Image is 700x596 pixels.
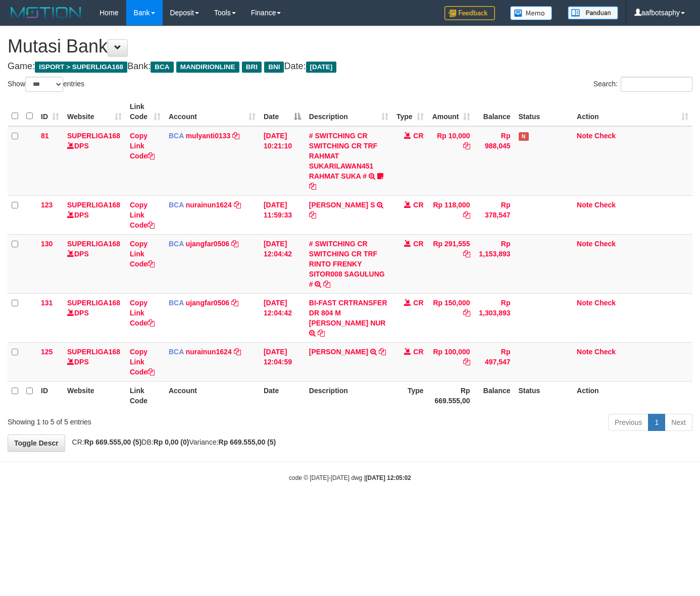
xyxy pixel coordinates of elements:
th: Type [392,381,428,410]
a: SUPERLIGA168 [67,348,120,356]
a: nurainun1624 [186,348,232,356]
th: ID [37,381,63,410]
strong: Rp 0,00 (0) [154,438,189,446]
h4: Game: Bank: Date: [8,62,692,72]
th: Action: activate to sort column ascending [573,97,692,126]
a: Check [594,201,616,209]
a: Copy Link Code [130,132,155,160]
td: [DATE] 12:04:59 [260,342,305,381]
a: Copy Rp 100,000 to clipboard [463,358,470,366]
a: Copy ujangfar0506 to clipboard [231,299,238,307]
span: ISPORT > SUPERLIGA168 [35,62,127,73]
span: CR: DB: Variance: [67,438,276,446]
th: Amount: activate to sort column ascending [428,97,474,126]
a: Note [577,132,592,140]
td: DPS [63,342,126,381]
a: Note [577,240,592,248]
a: ujangfar0506 [186,299,229,307]
a: # SWITCHING CR SWITCHING CR TRF RINTO FRENKY SITOR008 SAGULUNG # [309,240,385,288]
a: Note [577,348,592,356]
th: Link Code: activate to sort column ascending [126,97,165,126]
span: CR [413,299,423,307]
a: Copy Link Code [130,348,155,376]
a: Check [594,132,616,140]
a: Note [577,299,592,307]
span: BCA [151,62,173,73]
small: code © [DATE]-[DATE] dwg | [289,474,411,481]
th: Website: activate to sort column ascending [63,97,126,126]
th: Description [305,381,392,410]
a: Copy BI-FAST CRTRANSFER DR 804 M IKBAL KHOLIQ NUR to clipboard [318,329,325,337]
td: Rp 497,547 [474,342,515,381]
span: [DATE] [306,62,337,73]
a: Copy Rp 291,555 to clipboard [463,250,470,258]
h1: Mutasi Bank [8,36,692,57]
a: ujangfar0506 [186,240,229,248]
a: Check [594,240,616,248]
span: BRI [242,62,262,73]
img: Feedback.jpg [444,6,495,20]
td: Rp 10,000 [428,126,474,196]
th: Rp 669.555,00 [428,381,474,410]
th: Date [260,381,305,410]
th: Balance [474,97,515,126]
a: Copy Link Code [130,299,155,327]
a: Copy mulyanti0133 to clipboard [232,132,239,140]
span: CR [413,201,423,209]
a: SUPERLIGA168 [67,132,120,140]
td: BI-FAST CRTRANSFER DR 804 M [PERSON_NAME] NUR [305,293,392,342]
th: Link Code [126,381,165,410]
span: BNI [264,62,284,73]
th: Website [63,381,126,410]
td: Rp 118,000 [428,195,474,234]
span: CR [413,348,423,356]
td: DPS [63,195,126,234]
a: Copy # SWITCHING CR SWITCHING CR TRF RAHMAT SUKARILAWAN451 RAHMAT SUKA # to clipboard [309,182,316,190]
a: Copy nurainun1624 to clipboard [234,201,241,209]
th: Date: activate to sort column descending [260,97,305,126]
td: [DATE] 12:04:42 [260,234,305,293]
th: Status [515,97,573,126]
td: Rp 150,000 [428,293,474,342]
a: Note [577,201,592,209]
span: 130 [41,240,53,248]
span: MANDIRIONLINE [176,62,239,73]
th: Balance [474,381,515,410]
a: mulyanti0133 [186,132,231,140]
th: Account [165,381,260,410]
strong: Rp 669.555,00 (5) [219,438,276,446]
a: SUPERLIGA168 [67,299,120,307]
a: nurainun1624 [186,201,232,209]
td: Rp 1,153,893 [474,234,515,293]
a: [PERSON_NAME] S [309,201,375,209]
th: Description: activate to sort column ascending [305,97,392,126]
td: [DATE] 10:21:10 [260,126,305,196]
span: 125 [41,348,53,356]
span: 123 [41,201,53,209]
a: # SWITCHING CR SWITCHING CR TRF RAHMAT SUKARILAWAN451 RAHMAT SUKA # [309,132,377,180]
select: Showentries [25,77,63,92]
img: Button%20Memo.svg [510,6,553,20]
td: Rp 291,555 [428,234,474,293]
span: BCA [169,348,184,356]
a: SUPERLIGA168 [67,201,120,209]
a: SUPERLIGA168 [67,240,120,248]
a: Copy NASRULLOH KAMIL to clipboard [379,348,386,356]
a: Check [594,348,616,356]
span: CR [413,132,423,140]
th: Type: activate to sort column ascending [392,97,428,126]
td: DPS [63,293,126,342]
th: Action [573,381,692,410]
a: 1 [648,414,665,431]
span: BCA [169,132,184,140]
td: [DATE] 12:04:42 [260,293,305,342]
a: Next [665,414,692,431]
a: Copy Link Code [130,240,155,268]
a: Copy ujangfar0506 to clipboard [231,240,238,248]
span: BCA [169,201,184,209]
a: Copy Rp 118,000 to clipboard [463,211,470,219]
span: 81 [41,132,49,140]
img: MOTION_logo.png [8,5,84,20]
a: [PERSON_NAME] [309,348,368,356]
a: Copy # SWITCHING CR SWITCHING CR TRF RINTO FRENKY SITOR008 SAGULUNG # to clipboard [323,280,330,288]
